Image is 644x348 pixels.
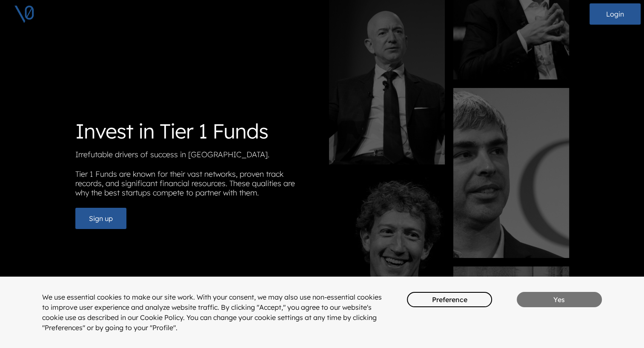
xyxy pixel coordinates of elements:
[75,170,315,201] p: Tier 1 Funds are known for their vast networks, proven track records, and significant financial r...
[14,3,35,25] img: V0 logo
[517,292,602,307] button: Yes
[75,119,315,144] h1: Invest in Tier 1 Funds
[42,292,383,333] div: We use essential cookies to make our site work. With your consent, we may also use non-essential ...
[407,292,492,307] button: Preference
[590,3,641,25] button: Login
[75,150,315,163] p: Irrefutable drivers of success in [GEOGRAPHIC_DATA].
[75,208,126,229] button: Sign up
